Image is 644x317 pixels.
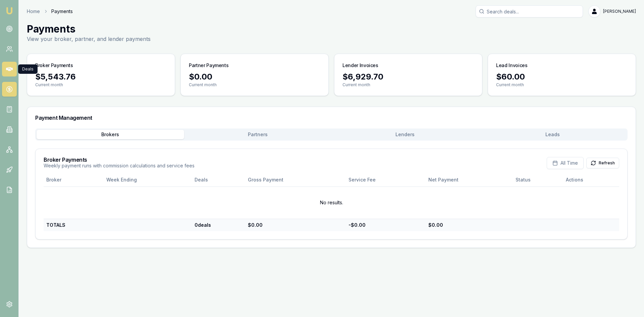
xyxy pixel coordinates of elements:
button: Leads [479,130,627,139]
th: Deals [192,173,246,187]
th: Week Ending [104,173,192,187]
div: TOTALS [46,222,101,228]
div: $0.00 [189,71,320,82]
td: No results. [44,187,619,219]
h3: Lender Invoices [342,62,378,69]
div: $60.00 [496,71,628,82]
th: Status [513,173,563,187]
p: Current month [35,82,167,88]
button: Brokers [37,130,184,139]
th: Broker [44,173,104,187]
span: [PERSON_NAME] [603,9,636,14]
p: View your broker, partner, and lender payments [27,35,151,43]
h3: Broker Payments [44,157,195,162]
div: $6,929.70 [342,71,474,82]
th: Net Payment [426,173,513,187]
th: Service Fee [346,173,426,187]
div: $5,543.76 [35,71,167,82]
th: Actions [563,173,619,187]
p: Weekly payment runs with commission calculations and service fees [44,162,195,169]
p: Current month [189,82,320,88]
h3: Partner Payments [189,62,228,69]
h3: Lead Invoices [496,62,527,69]
span: All Time [560,160,578,166]
a: Home [27,8,40,15]
th: Gross Payment [245,173,346,187]
input: Search deals [476,5,583,17]
div: Deals [18,64,38,74]
div: 0 deals [195,222,243,228]
div: - $0.00 [348,222,423,228]
span: Payments [51,8,73,15]
h3: Broker Payments [35,62,73,69]
div: $0.00 [248,222,343,228]
img: emu-icon-u.png [5,7,13,15]
p: Current month [496,82,628,88]
nav: breadcrumb [27,8,73,15]
p: Current month [342,82,474,88]
button: Partners [184,130,332,139]
h1: Payments [27,23,151,35]
button: Lenders [331,130,479,139]
h3: Payment Management [35,115,628,120]
button: Refresh [586,158,619,168]
button: All Time [547,157,584,169]
div: $0.00 [428,222,510,228]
